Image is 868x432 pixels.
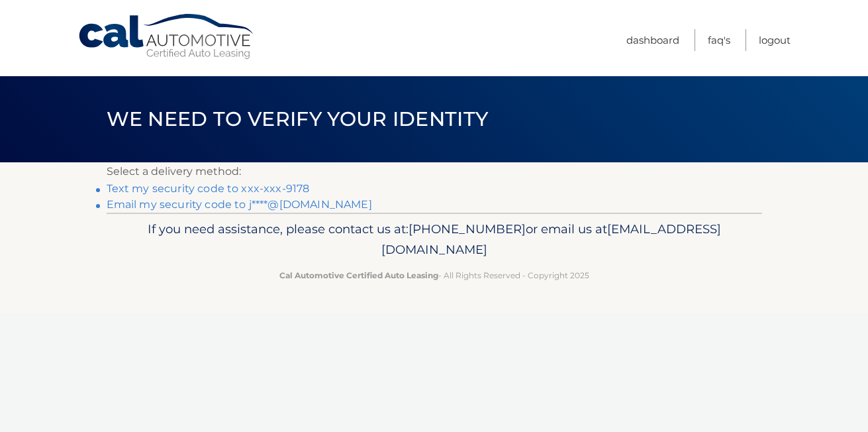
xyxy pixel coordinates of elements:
a: Cal Automotive [77,13,256,60]
span: We need to verify your identity [107,107,489,131]
p: Select a delivery method: [107,162,762,181]
a: Email my security code to j****@[DOMAIN_NAME] [107,198,372,211]
strong: Cal Automotive Certified Auto Leasing [279,270,438,280]
a: Dashboard [626,29,679,51]
p: - All Rights Reserved - Copyright 2025 [115,268,753,282]
span: [PHONE_NUMBER] [409,221,526,237]
a: Logout [759,29,791,51]
a: FAQ's [708,29,730,51]
a: Text my security code to xxx-xxx-9178 [107,182,310,195]
p: If you need assistance, please contact us at: or email us at [115,219,753,261]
